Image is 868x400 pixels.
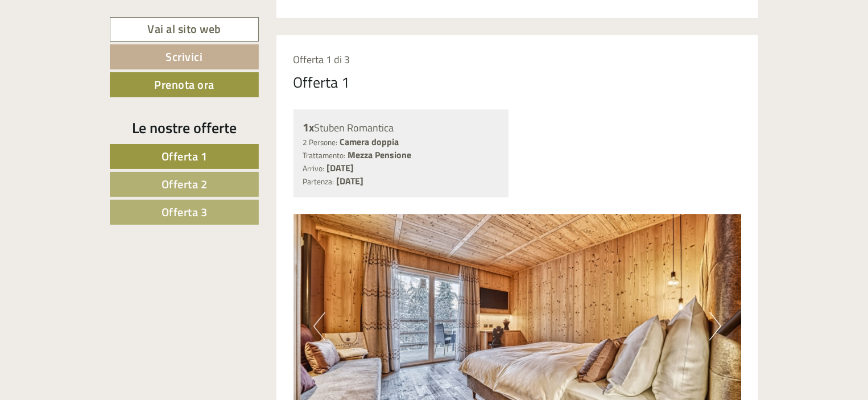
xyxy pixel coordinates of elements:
b: [DATE] [337,174,364,188]
b: Camera doppia [340,135,399,149]
a: Vai al sito web [110,17,259,42]
b: Mezza Pensione [348,148,412,162]
div: Le nostre offerte [110,117,259,138]
small: Arrivo: [303,163,325,174]
a: Scrivici [110,44,259,69]
button: Next [709,312,721,341]
span: Offerta 2 [162,175,208,193]
small: Partenza: [303,176,334,187]
a: Prenota ora [110,72,259,97]
button: Previous [313,312,325,341]
b: [DATE] [327,161,354,175]
span: Offerta 1 [162,147,208,165]
small: Trattamento: [303,150,346,161]
div: Stuben Romantica [303,119,499,136]
span: Offerta 3 [162,203,208,221]
small: 2 Persone: [303,137,338,148]
span: Offerta 1 di 3 [294,52,350,67]
div: Offerta 1 [294,72,350,93]
b: 1x [303,118,315,136]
